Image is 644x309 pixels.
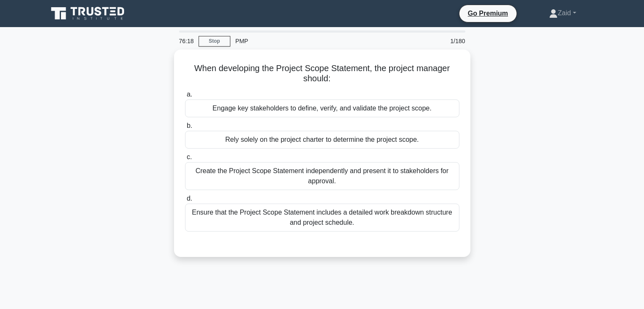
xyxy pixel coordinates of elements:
div: 76:18 [174,33,199,50]
span: a. [187,91,192,98]
div: Create the Project Scope Statement independently and present it to stakeholders for approval. [185,162,459,190]
div: Ensure that the Project Scope Statement includes a detailed work breakdown structure and project ... [185,204,459,232]
h5: When developing the Project Scope Statement, the project manager should: [184,63,460,84]
div: Rely solely on the project charter to determine the project scope. [185,131,459,149]
a: Stop [199,36,230,47]
div: PMP [230,33,347,50]
div: Engage key stakeholders to define, verify, and validate the project scope. [185,99,459,117]
a: Zaid [529,5,596,22]
span: b. [187,122,192,129]
span: d. [187,195,192,202]
a: Go Premium [463,8,513,19]
div: 1/180 [421,33,470,50]
span: c. [187,153,192,160]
